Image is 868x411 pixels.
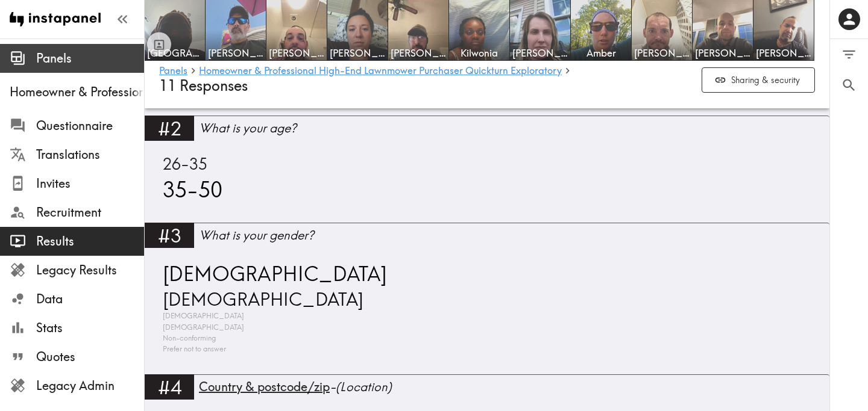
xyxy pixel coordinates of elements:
[36,204,144,221] span: Recruitment
[36,175,144,192] span: Invites
[147,46,203,60] span: [GEOGRAPHIC_DATA]
[199,120,829,137] div: What is your age?
[702,67,815,93] button: Sharing & security
[160,344,226,354] span: Prefer not to answer
[160,261,387,286] span: [DEMOGRAPHIC_DATA]
[695,46,750,60] span: [PERSON_NAME]
[830,39,868,70] button: Filter Responses
[145,116,829,149] a: #2What is your age?
[160,311,244,321] span: [DEMOGRAPHIC_DATA]
[145,223,829,256] a: #3What is your gender?
[36,348,144,365] span: Quotes
[634,46,690,60] span: [PERSON_NAME]
[36,291,144,307] span: Data
[269,46,324,60] span: [PERSON_NAME]
[10,84,144,100] span: Homeowner & Professional High-End Lawnmower Purchaser Quickturn Exploratory
[160,153,207,175] span: 26-35
[159,66,187,77] a: Panels
[199,379,330,394] span: Country & postcode/zip
[199,66,562,77] a: Homeowner & Professional High-End Lawnmower Purchaser Quickturn Exploratory
[160,175,222,203] span: 35-50
[841,77,857,93] span: Search
[145,374,194,400] div: #4
[451,46,507,60] span: Kilwonia
[199,227,829,244] div: What is your gender?
[147,32,171,57] button: Toggle between responses and questions
[512,46,568,60] span: [PERSON_NAME]
[145,116,194,141] div: #2
[159,77,248,94] span: 11 Responses
[145,374,829,407] a: #4Country & postcode/zip-(Location)
[36,146,144,163] span: Translations
[208,46,263,60] span: [PERSON_NAME]
[199,379,829,395] div: - (Location)
[573,46,629,60] span: Amber
[145,223,194,248] div: #3
[36,377,144,394] span: Legacy Admin
[756,46,811,60] span: [PERSON_NAME]
[830,70,868,100] button: Search
[391,46,446,60] span: [PERSON_NAME]
[36,50,144,67] span: Panels
[36,320,144,336] span: Stats
[36,262,144,279] span: Legacy Results
[160,322,244,333] span: [DEMOGRAPHIC_DATA]
[841,46,857,63] span: Filter Responses
[160,333,216,344] span: Non-conforming
[36,117,144,134] span: Questionnaire
[160,287,363,311] span: [DEMOGRAPHIC_DATA]
[36,233,144,250] span: Results
[330,46,385,60] span: [PERSON_NAME]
